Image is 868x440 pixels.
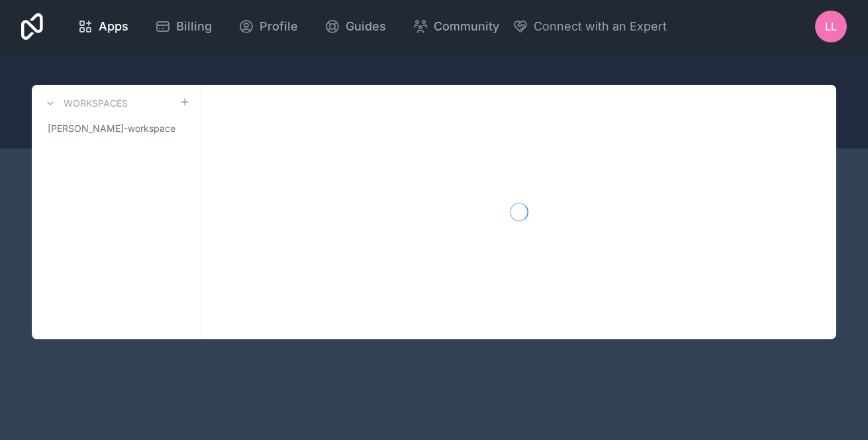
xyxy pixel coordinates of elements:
[512,17,667,36] button: Connect with an Expert
[42,117,190,140] a: [PERSON_NAME]-workspace
[402,12,510,41] a: Community
[176,17,212,36] span: Billing
[99,17,128,36] span: Apps
[260,17,298,36] span: Profile
[48,122,175,135] span: [PERSON_NAME]-workspace
[144,12,222,41] a: Billing
[64,97,128,110] h3: Workspaces
[42,95,128,111] a: Workspaces
[67,12,139,41] a: Apps
[346,17,386,36] span: Guides
[228,12,309,41] a: Profile
[434,17,499,36] span: Community
[825,19,837,34] span: LL
[314,12,397,41] a: Guides
[534,17,667,36] span: Connect with an Expert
